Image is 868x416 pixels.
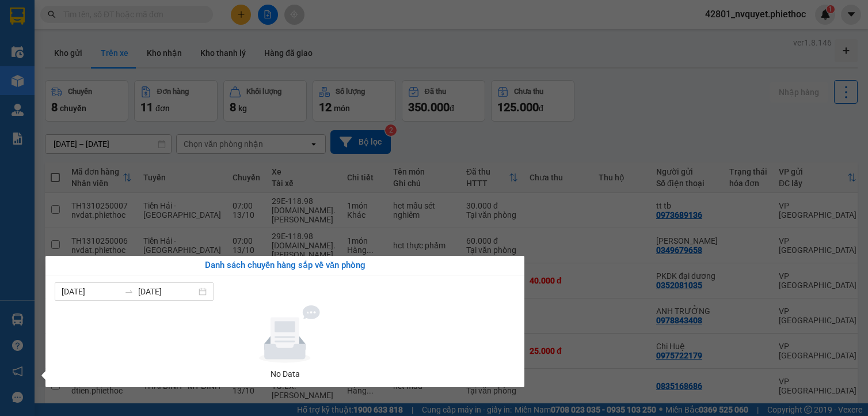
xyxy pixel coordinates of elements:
[55,259,515,273] div: Danh sách chuyến hàng sắp về văn phòng
[124,287,134,296] span: swap-right
[62,285,120,298] input: Từ ngày
[124,287,134,296] span: to
[138,285,196,298] input: Đến ngày
[59,368,511,380] div: No Data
